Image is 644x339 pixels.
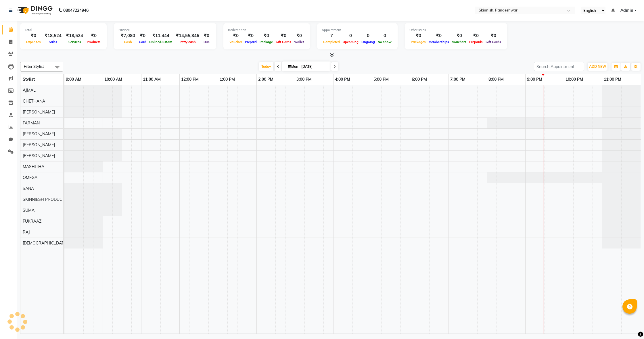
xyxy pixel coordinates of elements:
a: 9:00 PM [526,75,544,84]
span: Upcoming [341,40,360,44]
span: CHETHANA [23,99,45,104]
div: ₹7,080 [118,32,137,39]
div: Appointment [322,28,393,32]
div: ₹14,55,846 [174,32,202,39]
a: 8:00 PM [487,75,505,84]
div: ₹0 [293,32,305,39]
span: [DEMOGRAPHIC_DATA] [23,240,68,246]
span: Sales [47,40,59,44]
div: 7 [322,32,341,39]
span: Memberships [427,40,451,44]
span: OMEGA [23,175,37,180]
span: Products [85,40,102,44]
a: 7:00 PM [449,75,467,84]
span: Voucher [228,40,244,44]
a: 4:00 PM [333,75,352,84]
div: Redemption [228,28,305,32]
div: ₹0 [244,32,258,39]
span: Gift Cards [274,40,293,44]
div: ₹18,524 [64,32,85,39]
span: Expenses [25,40,42,44]
button: ADD NEW [588,63,607,71]
div: ₹0 [228,32,244,39]
a: 12:00 PM [180,75,200,84]
span: RAJ [23,230,30,235]
span: SANA [23,186,34,191]
span: SUMA [23,208,34,213]
span: [PERSON_NAME] [23,131,55,136]
div: ₹0 [202,32,212,39]
span: SKINNIESH PRODUCTS [23,197,67,202]
div: ₹0 [484,32,503,39]
div: ₹0 [85,32,102,39]
a: 1:00 PM [218,75,236,84]
div: ₹0 [258,32,274,39]
b: 08047224946 [63,2,89,18]
div: ₹0 [409,32,427,39]
span: Prepaid [244,40,258,44]
a: 11:00 PM [602,75,623,84]
span: AJMAL [23,88,36,93]
div: Finance [118,28,212,32]
span: FARMAN [23,120,40,126]
span: Services [67,40,83,44]
div: ₹0 [25,32,42,39]
div: ₹0 [427,32,451,39]
span: Cash [122,40,133,44]
span: ADD NEW [589,64,606,69]
input: Search Appointment [534,62,584,71]
span: Today [259,62,273,71]
div: ₹0 [468,32,484,39]
a: 10:00 PM [564,75,584,84]
span: MASHITHA [23,164,44,169]
span: [PERSON_NAME] [23,109,55,115]
img: logo [15,2,54,18]
div: Other sales [409,28,503,32]
div: 0 [341,32,360,39]
span: [PERSON_NAME] [23,142,55,147]
span: [PERSON_NAME] [23,153,55,158]
a: 6:00 PM [410,75,428,84]
span: Wallet [293,40,305,44]
span: FUKRAAZ [23,219,41,224]
span: Completed [322,40,341,44]
span: No show [376,40,393,44]
div: 0 [376,32,393,39]
div: 0 [360,32,376,39]
a: 5:00 PM [372,75,390,84]
div: ₹0 [274,32,293,39]
span: Petty cash [178,40,197,44]
div: ₹0 [137,32,148,39]
div: Total [25,28,102,32]
span: Mon [287,64,300,69]
span: Gift Cards [484,40,503,44]
span: Due [202,40,211,44]
span: Admin [620,7,633,14]
span: Packages [409,40,427,44]
span: Package [258,40,274,44]
div: ₹18,524 [42,32,64,39]
a: 9:00 AM [64,75,83,84]
a: 11:00 AM [141,75,162,84]
div: ₹11,444 [148,32,174,39]
span: Filter Stylist [24,64,44,69]
a: 2:00 PM [257,75,275,84]
input: 2025-09-01 [300,62,328,71]
a: 10:00 AM [103,75,124,84]
a: 3:00 PM [295,75,313,84]
span: Prepaids [468,40,484,44]
span: Online/Custom [148,40,174,44]
span: Vouchers [451,40,468,44]
div: ₹0 [451,32,468,39]
span: Stylist [23,77,35,82]
span: Card [137,40,148,44]
span: Ongoing [360,40,376,44]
